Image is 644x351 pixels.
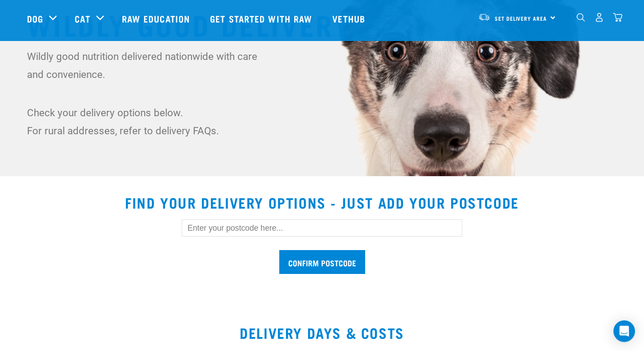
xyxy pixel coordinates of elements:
[75,12,90,25] a: Cat
[577,13,585,22] img: home-icon-1@2x.png
[323,0,376,36] a: Vethub
[613,13,622,22] img: home-icon@2x.png
[27,47,263,83] p: Wildly good nutrition delivered nationwide with care and convenience.
[279,250,365,274] input: Confirm postcode
[613,320,635,342] div: Open Intercom Messenger
[27,12,43,25] a: Dog
[478,13,490,21] img: van-moving.png
[113,0,201,36] a: Raw Education
[495,17,547,20] span: Set Delivery Area
[182,219,462,237] input: Enter your postcode here...
[201,0,323,36] a: Get started with Raw
[27,104,263,140] p: Check your delivery options below. For rural addresses, refer to delivery FAQs.
[11,194,633,210] h2: Find your delivery options - just add your postcode
[595,13,604,22] img: user.png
